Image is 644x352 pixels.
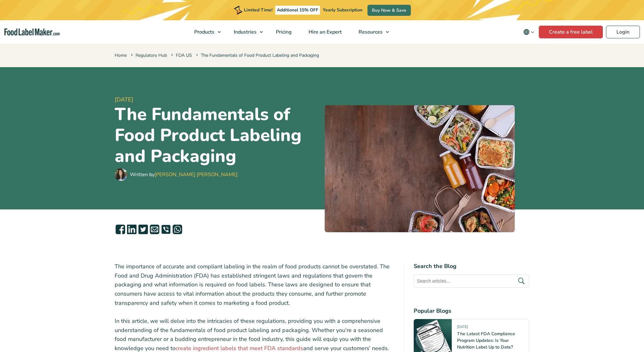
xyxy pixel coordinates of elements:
span: Yearly Subscription [323,7,362,13]
a: Hire an Expert [300,20,349,44]
a: [PERSON_NAME] [PERSON_NAME] [155,171,238,178]
a: FDA US [176,52,192,58]
span: Industries [232,29,257,35]
a: Create a free label [539,26,603,38]
span: [DATE] [115,95,320,104]
span: Resources [357,29,383,35]
span: Pricing [274,29,292,35]
a: The Latest FDA Compliance Program Updates: Is Your Nutrition Label Up to Date? [457,331,515,350]
a: Home [115,52,127,58]
a: create ingredient labels that meet FDA standards [175,344,303,352]
a: Login [606,26,640,38]
button: Change language [519,26,539,38]
h1: The Fundamentals of Food Product Labeling and Packaging [115,104,320,167]
span: Limited Time! [244,7,272,13]
h4: Popular Blogs [414,307,529,315]
a: Pricing [268,20,299,44]
div: Written by [130,171,238,178]
a: Food Label Maker homepage [4,29,60,36]
span: The Fundamentals of Food Product Labeling and Packaging [195,52,319,58]
span: Hire an Expert [307,29,342,35]
span: [DATE] [457,324,468,332]
span: Additional 15% OFF [275,6,320,15]
a: Products [186,20,224,44]
p: The importance of accurate and compliant labeling in the realm of food products cannot be oversta... [115,262,393,308]
h4: Search the Blog [414,262,529,271]
input: Search articles... [414,274,529,288]
a: Regulatory Hub [136,52,167,58]
a: Buy Now & Save [367,5,411,16]
span: Products [192,29,215,35]
img: Maria Abi Hanna - Food Label Maker [115,168,127,181]
a: Resources [350,20,392,44]
a: Industries [226,20,266,44]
